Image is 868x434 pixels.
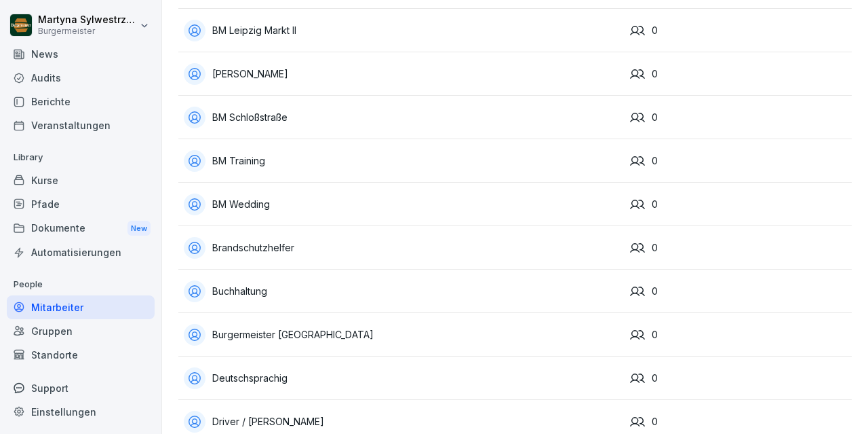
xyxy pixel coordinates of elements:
[7,66,155,90] a: Audits
[630,23,846,38] div: 0
[630,153,846,168] div: 0
[184,107,619,128] div: BM Schloßstraße
[184,63,619,85] div: [PERSON_NAME]
[630,327,846,342] div: 0
[184,237,619,259] div: Brandschutzhelfer
[7,42,155,66] a: News
[7,192,155,216] a: Pfade
[7,400,155,424] a: Einstellungen
[630,284,846,299] div: 0
[7,216,155,241] a: DokumenteNew
[7,295,155,319] a: Mitarbeiter
[7,343,155,367] a: Standorte
[184,150,619,172] div: BM Training
[630,240,846,255] div: 0
[630,67,846,82] div: 0
[184,411,619,433] div: Driver / [PERSON_NAME]
[184,324,619,346] div: Burgermeister [GEOGRAPHIC_DATA]
[7,216,155,241] div: Dokumente
[630,371,846,386] div: 0
[630,197,846,212] div: 0
[7,90,155,113] a: Berichte
[7,376,155,400] div: Support
[184,281,619,302] div: Buchhaltung
[184,20,619,41] div: BM Leipzig Markt II
[7,274,155,295] p: People
[7,240,155,264] a: Automatisierungen
[7,168,155,192] a: Kurse
[184,367,619,389] div: Deutschsprachig
[630,110,846,125] div: 0
[38,26,137,36] p: Burgermeister
[184,194,619,215] div: BM Wedding
[38,14,137,26] p: Martyna Sylwestrzak
[7,319,155,343] a: Gruppen
[630,414,846,429] div: 0
[127,221,151,236] div: New
[7,147,155,168] p: Library
[7,113,155,137] a: Veranstaltungen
